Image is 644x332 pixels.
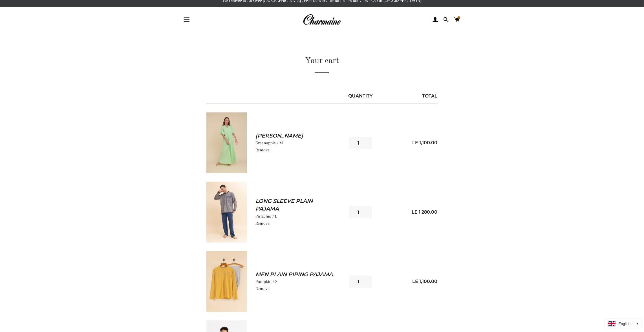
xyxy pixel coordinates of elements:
a: Long sleeve Plain Pajama [255,198,336,213]
div: Total [376,92,438,99]
div: Quantity [345,92,376,99]
img: Long sleeve Plain Pajama - Pistachio / L [206,182,247,243]
a: Men Plain Piping Pajama [255,271,336,278]
p: Greenapple / M [255,140,345,147]
i: English [619,322,631,326]
img: Salma Nighdress - Greenapple / M [206,112,247,173]
p: Pumpkin / S [255,278,345,285]
span: LE 1,100.00 [413,279,438,284]
a: [PERSON_NAME] [255,132,336,140]
img: Men Plain Piping Pajama - Pumpkin / S [206,251,247,312]
a: Remove [255,147,270,152]
h1: Your cart [206,55,438,67]
p: Pistachio / L [255,213,345,220]
a: Remove [255,221,270,226]
span: LE 1,280.00 [412,209,438,215]
img: Charmaine Egypt [303,14,341,26]
a: Remove [255,286,270,291]
span: LE 1,100.00 [413,140,438,145]
a: English [608,321,638,327]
